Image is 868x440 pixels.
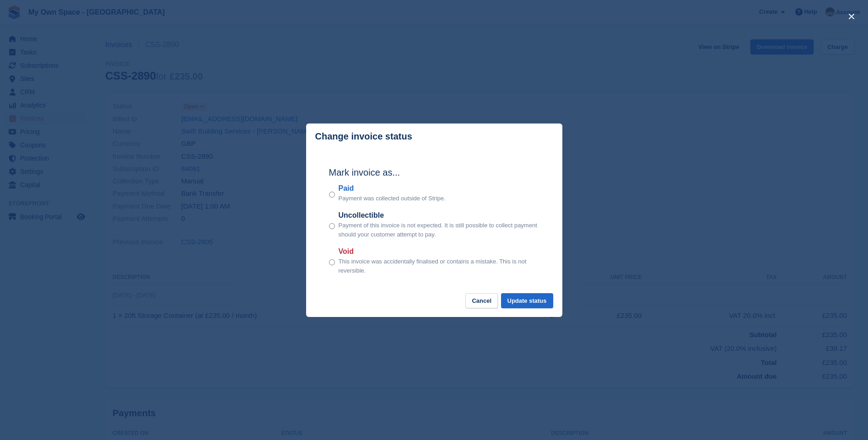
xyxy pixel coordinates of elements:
p: Payment was collected outside of Stripe. [339,194,446,203]
button: Cancel [465,293,498,308]
p: This invoice was accidentally finalised or contains a mistake. This is not reversible. [339,257,539,275]
label: Uncollectible [339,210,539,221]
p: Payment of this invoice is not expected. It is still possible to collect payment should your cust... [339,221,539,239]
p: Change invoice status [315,131,412,142]
h2: Mark invoice as... [329,166,539,179]
button: close [844,9,859,24]
button: Update status [501,293,553,308]
label: Paid [339,183,446,194]
label: Void [339,246,539,257]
